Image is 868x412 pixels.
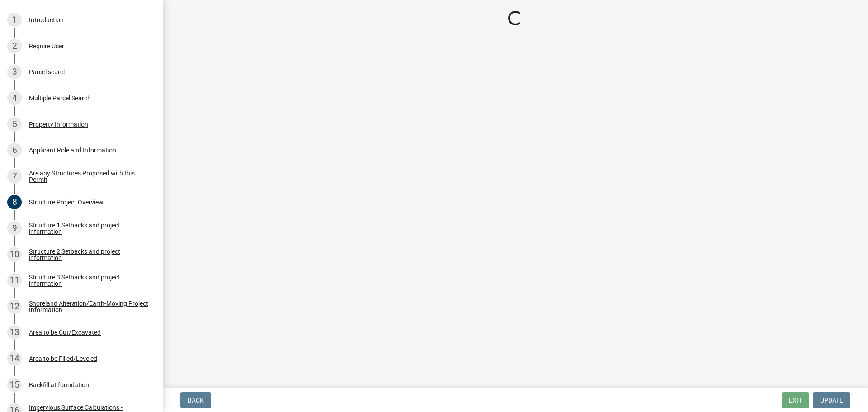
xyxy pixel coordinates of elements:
[7,299,22,314] div: 12
[29,43,64,49] div: Require User
[782,392,809,408] button: Exit
[29,222,148,235] div: Structure 1 Setbacks and project information
[29,329,101,336] div: Area to be Cut/Excavated
[7,195,22,209] div: 8
[7,351,22,366] div: 14
[29,121,88,128] div: Property Information
[180,392,211,408] button: Back
[7,117,22,132] div: 5
[7,39,22,53] div: 2
[29,300,148,313] div: Shoreland Alteration/Earth-Moving Project Information
[29,170,148,183] div: Are any Structures Proposed with this Permit
[7,378,22,392] div: 15
[7,143,22,157] div: 6
[7,325,22,340] div: 13
[7,169,22,184] div: 7
[29,274,148,287] div: Structure 3 Setbacks and project information
[29,147,116,153] div: Applicant Role and Information
[188,397,204,404] span: Back
[7,65,22,79] div: 3
[813,392,850,408] button: Update
[820,397,843,404] span: Update
[29,17,64,23] div: Introduction
[29,382,89,388] div: Backfill at foundation
[7,221,22,236] div: 9
[29,248,148,261] div: Structure 2 Setbacks and project information
[29,199,104,205] div: Structure Project Overview
[7,273,22,288] div: 11
[29,69,67,75] div: Parcel search
[29,355,97,362] div: Area to be Filled/Leveled
[7,91,22,105] div: 4
[7,13,22,27] div: 1
[29,95,91,101] div: Multiple Parcel Search
[7,247,22,262] div: 10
